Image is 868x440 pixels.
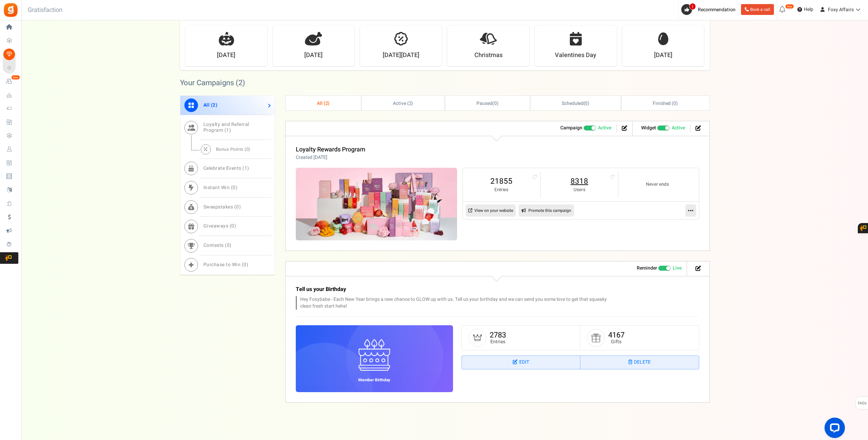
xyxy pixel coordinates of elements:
[560,124,582,131] strong: Campaign
[216,146,251,152] span: Bonus Points ( )
[585,100,587,107] span: 0
[3,76,18,87] a: New
[203,121,249,134] span: Loyalty and Referral Program ( )
[470,176,534,187] a: 21855
[673,265,682,272] span: Live
[238,77,242,88] span: 2
[857,397,867,410] span: FAQs
[562,100,589,107] span: ( )
[681,4,738,15] a: 1 Recommendation
[476,100,499,107] span: ( )
[474,51,503,60] strong: Christmas
[227,242,230,249] span: 0
[476,100,492,107] span: Paused
[203,165,249,172] span: Celebrate Events ( )
[317,100,330,107] span: All ( )
[325,100,328,107] span: 2
[490,339,506,344] small: Entries
[470,187,534,193] small: Entries
[598,125,611,131] span: Active
[3,2,18,18] img: Gratisfaction
[11,75,20,80] em: New
[580,356,699,369] a: Delete
[231,222,234,230] span: 0
[353,378,395,382] h6: Member Birthday
[233,184,236,191] span: 0
[672,125,685,131] span: Active
[296,296,618,310] p: Hey Foxybabe - Each New Year brings a new chance to GLOW up with us. Tell us your birthday and we...
[203,184,238,191] span: Instant Win ( )
[296,145,365,154] a: Loyalty Rewards Program
[828,6,854,13] span: Foxy Affairs
[217,51,235,60] strong: [DATE]
[203,261,249,268] span: Purchase to Win ( )
[795,4,816,15] a: Help
[698,6,736,13] span: Recommendation
[466,204,516,217] a: View on your website
[243,261,247,268] span: 0
[203,203,241,210] span: Sweepstakes ( )
[608,330,625,341] a: 4167
[246,146,249,152] span: 0
[490,330,506,341] a: 2783
[203,222,236,230] span: Giveaways ( )
[213,102,216,109] span: 2
[393,100,413,107] span: Active ( )
[608,339,625,344] small: Gifts
[741,4,774,15] a: Book a call
[462,356,580,369] a: Edit
[296,287,618,293] h3: Tell us your Birthday
[625,181,689,188] small: Never ends
[562,100,583,107] span: Scheduled
[689,3,696,10] span: 1
[785,4,794,9] em: New
[636,125,690,132] li: Widget activated
[673,100,676,107] span: 0
[203,102,218,109] span: All ( )
[236,203,239,210] span: 0
[637,264,657,272] strong: Reminder
[180,79,245,86] h2: Your Campaigns ( )
[653,100,678,107] span: Finished ( )
[245,165,248,172] span: 1
[494,100,497,107] span: 0
[519,204,574,217] a: Promote this campaign
[555,51,596,60] strong: Valentines Day
[226,127,229,134] span: 1
[304,51,323,60] strong: [DATE]
[20,3,70,17] h3: Gratisfaction
[547,187,611,193] small: Users
[409,100,412,107] span: 2
[802,6,813,13] span: Help
[654,51,672,60] strong: [DATE]
[383,51,419,60] strong: [DATE][DATE]
[547,176,611,187] a: 8318
[296,154,365,161] p: Created [DATE]
[203,242,232,249] span: Contests ( )
[641,124,656,131] strong: Widget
